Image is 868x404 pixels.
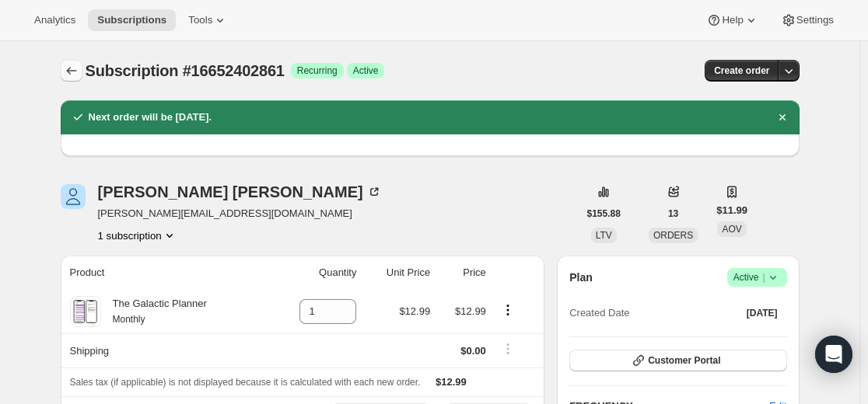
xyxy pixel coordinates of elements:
h2: Next order will be [DATE]. [89,110,212,125]
button: Product actions [98,228,177,243]
button: Subscriptions [88,9,176,31]
span: [PERSON_NAME][EMAIL_ADDRESS][DOMAIN_NAME] [98,206,382,221]
span: Subscription #16652402861 [86,62,285,79]
th: Quantity [270,256,362,290]
span: Settings [796,14,834,26]
button: Dismiss notification [772,106,793,128]
button: Analytics [25,9,85,31]
button: Subscriptions [61,60,82,82]
span: $155.88 [587,207,621,220]
span: Stacia Renbarger [61,184,86,209]
div: The Galactic Planner [101,296,207,327]
span: Help [722,14,743,26]
button: Settings [772,9,843,31]
button: Shipping actions [495,340,520,357]
button: Customer Portal [569,350,786,371]
span: Create order [714,64,769,77]
span: $0.00 [460,345,486,357]
div: Open Intercom Messenger [815,336,852,373]
span: Customer Portal [648,354,720,367]
span: $12.99 [455,305,486,317]
span: $12.99 [399,305,430,317]
span: Analytics [34,14,75,26]
th: Unit Price [361,256,435,290]
button: Tools [179,9,237,31]
span: $11.99 [716,203,747,218]
span: Tools [188,14,212,26]
h2: Plan [569,270,593,285]
span: Created Date [569,305,629,321]
div: [PERSON_NAME] [PERSON_NAME] [98,184,382,200]
span: AOV [722,224,741,235]
small: Monthly [113,314,145,325]
span: Active [353,64,379,77]
button: Help [697,9,768,31]
img: product img [72,296,99,327]
button: [DATE] [737,302,787,324]
th: Price [435,256,491,290]
button: Create order [705,60,779,82]
span: [DATE] [747,307,778,319]
span: LTV [596,230,612,241]
th: Product [61,256,270,290]
span: Active [733,270,781,285]
button: 13 [659,203,688,225]
span: Subscriptions [97,14,166,26]
span: | [762,271,765,284]
th: Shipping [61,333,270,367]
span: ORDERS [653,230,693,241]
button: $155.88 [578,203,630,225]
span: $12.99 [436,376,467,388]
button: Product actions [495,301,520,319]
span: Sales tax (if applicable) is not displayed because it is calculated with each new order. [70,377,421,388]
span: Recurring [297,64,338,77]
span: 13 [668,207,678,220]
